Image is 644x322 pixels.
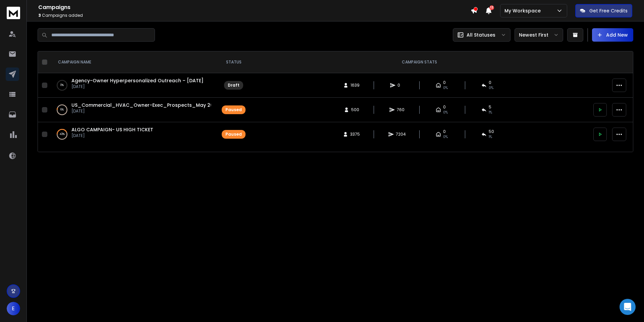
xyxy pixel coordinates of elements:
[443,134,448,140] span: 0%
[397,107,405,112] span: 760
[396,132,406,137] span: 7204
[443,129,446,134] span: 0
[71,84,204,89] p: [DATE]
[489,85,493,91] span: 0%
[489,104,491,110] span: 5
[443,104,446,110] span: 0
[467,32,495,38] p: All Statuses
[489,110,492,115] span: 1 %
[71,102,219,108] a: US_Commercial_HVAC_Owner-Exec_Prospects_May 2025
[592,28,633,42] button: Add New
[38,12,41,18] span: 3
[38,3,471,11] h1: Campaigns
[351,83,360,88] span: 1639
[489,80,491,85] span: 0
[38,13,471,18] p: Campaigns added
[504,7,543,14] p: My Workspace
[515,28,563,42] button: Newest First
[225,107,242,112] div: Paused
[489,134,492,140] span: 1 %
[7,302,20,315] button: E
[351,107,359,112] span: 500
[489,5,494,10] span: 12
[620,299,636,315] div: Open Intercom Messenger
[71,126,153,133] a: ALGO CAMPAIGN- US HIGH TICKET
[50,122,218,147] td: 43%ALGO CAMPAIGN- US HIGH TICKET[DATE]
[397,83,404,88] span: 0
[350,132,360,137] span: 3375
[60,106,64,113] p: 6 %
[218,51,250,73] th: STATUS
[50,98,218,122] td: 6%US_Commercial_HVAC_Owner-Exec_Prospects_May 2025[DATE]
[443,110,448,115] span: 0%
[71,77,204,84] a: Agency-Owner Hyperpersonalized Outreach – [DATE]
[443,85,448,91] span: 0%
[589,7,628,14] p: Get Free Credits
[443,80,446,85] span: 0
[71,108,211,114] p: [DATE]
[60,82,64,89] p: 0 %
[7,7,20,19] img: logo
[50,51,218,73] th: CAMPAIGN NAME
[50,73,218,98] td: 0%Agency-Owner Hyperpersonalized Outreach – [DATE][DATE]
[250,51,589,73] th: CAMPAIGN STATS
[60,131,65,138] p: 43 %
[489,129,494,134] span: 50
[225,132,242,137] div: Paused
[228,83,239,88] div: Draft
[575,4,632,17] button: Get Free Credits
[71,133,153,138] p: [DATE]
